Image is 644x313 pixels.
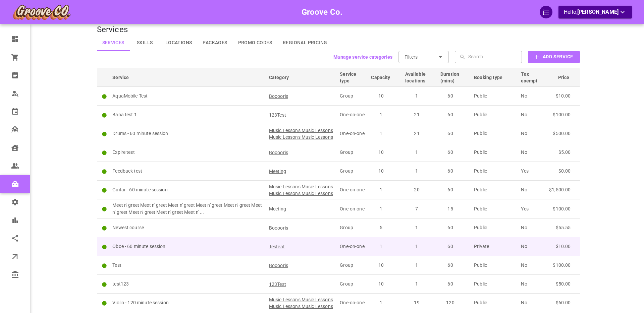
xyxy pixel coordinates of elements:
[102,226,107,231] svg: Active
[521,130,546,137] p: No
[543,53,573,61] b: Add Service
[521,149,546,156] p: No
[340,262,365,269] p: Group
[367,262,395,269] p: 10
[553,131,571,136] span: $500.00
[521,186,546,193] p: No
[402,243,431,250] p: 1
[340,111,365,118] p: One-on-one
[102,301,107,306] svg: Active
[528,51,580,63] button: Add Service
[269,183,334,197] span: Music Lessons Music Lessons Music Lessons Music Lessons
[564,8,627,16] p: Hello,
[102,282,107,288] svg: Active
[402,262,431,269] p: 1
[436,130,464,137] p: 60
[269,225,288,231] span: Booooris
[112,280,263,288] p: test123
[112,149,263,156] p: Expire test
[112,186,263,193] p: Guitar - 60 minute session
[468,51,520,63] input: Search
[269,93,288,100] span: Booooris
[130,35,160,51] a: Skills
[269,262,288,269] span: Booooris
[367,111,395,118] p: 1
[367,280,395,288] p: 10
[474,299,515,306] p: Public
[436,243,464,250] p: 60
[553,262,571,268] span: $100.00
[556,225,571,230] span: $55.55
[521,71,546,84] span: Tax exempt
[269,127,334,140] span: Music Lessons Music Lessons Music Lessons Music Lessons
[436,205,464,212] p: 15
[367,92,395,100] p: 10
[233,35,277,51] a: Promo Codes
[402,186,431,193] p: 20
[556,244,571,249] span: $10.00
[474,111,515,118] p: Public
[102,206,107,212] svg: Active
[402,130,431,137] p: 21
[402,280,431,288] p: 1
[197,35,232,51] a: Packages
[521,92,546,100] p: No
[340,280,365,288] p: Group
[436,224,464,231] p: 60
[402,205,431,212] p: 7
[112,130,263,137] p: Drums - 60 minute session
[436,111,464,118] p: 60
[269,205,286,212] span: Meeting
[302,6,343,18] h6: Groove Co.
[521,299,546,306] p: No
[340,168,365,175] p: Group
[112,262,263,269] p: Test
[340,92,365,100] p: Group
[340,186,365,193] p: One-on-one
[112,168,263,175] p: Feedback test
[112,92,263,100] p: AquaMobile Test
[474,92,515,100] p: Public
[97,25,580,35] h4: Services
[340,130,365,137] p: One-on-one
[367,224,395,231] p: 5
[102,188,107,193] svg: Active
[558,149,571,155] span: $5.00
[553,112,571,117] span: $100.00
[402,168,431,175] p: 1
[474,243,515,250] p: Private
[474,168,515,175] p: Public
[12,4,71,20] img: company-logo
[340,149,365,156] p: Group
[474,186,515,193] p: Public
[269,74,298,81] span: Category
[269,243,285,250] span: Testcat
[436,299,464,306] p: 120
[436,280,464,288] p: 60
[160,35,198,51] a: Locations
[436,149,464,156] p: 60
[474,130,515,137] p: Public
[112,74,138,81] span: Service
[436,168,464,175] p: 60
[269,168,286,175] span: Meeting
[340,243,365,250] p: One-on-one
[402,92,431,100] p: 1
[367,168,395,175] p: 10
[269,112,286,118] span: 123Test
[474,74,511,81] span: Booking type
[102,113,107,118] svg: Active
[540,6,552,18] div: QuickStart Guide
[521,262,546,269] p: No
[102,94,107,100] svg: Active
[269,149,288,156] span: Booooris
[102,263,107,269] svg: Active
[405,71,434,84] span: Available locations
[102,244,107,250] svg: Active
[340,299,365,306] p: One-on-one
[556,281,571,287] span: $50.00
[367,299,395,306] p: 1
[402,111,431,118] p: 21
[112,243,263,250] p: Oboe - 60 minute session
[521,224,546,231] p: No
